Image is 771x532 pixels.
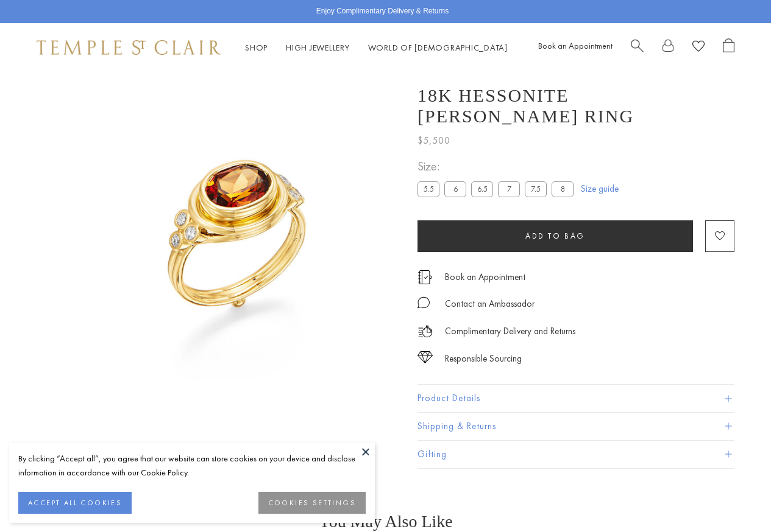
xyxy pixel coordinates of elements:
a: High JewelleryHigh Jewellery [286,42,350,53]
label: 6.5 [471,182,493,197]
h1: 18K Hessonite [PERSON_NAME] Ring [417,85,734,127]
img: Temple St. Clair [37,40,221,55]
a: Open Shopping Bag [723,38,734,57]
a: View Wishlist [692,38,705,57]
span: Size: [417,157,578,177]
h3: You May Also Like [49,512,722,531]
a: Search [631,38,644,57]
a: Size guide [581,183,619,195]
button: Product Details [417,385,734,413]
button: ACCEPT ALL COOKIES [18,492,132,514]
p: Complimentary Delivery and Returns [445,324,575,339]
img: icon_delivery.svg [417,324,433,339]
div: Contact an Ambassador [445,296,535,312]
img: MessageIcon-01_2.svg [417,296,430,309]
button: Add to bag [417,220,693,252]
a: Book an Appointment [445,271,525,284]
label: 5.5 [417,182,439,197]
button: COOKIES SETTINGS [258,492,366,514]
img: icon_sourcing.svg [417,351,433,363]
label: 8 [552,182,574,197]
div: By clicking “Accept all”, you agree that our website can store cookies on your device and disclos... [18,452,366,480]
label: 6 [444,182,466,197]
img: icon_appointment.svg [417,270,432,284]
a: World of [DEMOGRAPHIC_DATA]World of [DEMOGRAPHIC_DATA] [368,42,508,53]
div: Responsible Sourcing [445,351,522,366]
a: Book an Appointment [538,40,613,51]
span: $5,500 [417,133,450,149]
p: Enjoy Complimentary Delivery & Returns [316,5,449,18]
label: 7.5 [525,182,547,197]
span: Add to bag [525,231,585,242]
button: Shipping & Returns [417,413,734,441]
button: Gifting [417,441,734,468]
label: 7 [498,182,520,197]
img: 18K Hessonite Garnet Temple Ring [79,72,399,391]
nav: Main navigation [245,40,508,55]
a: ShopShop [245,42,268,53]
